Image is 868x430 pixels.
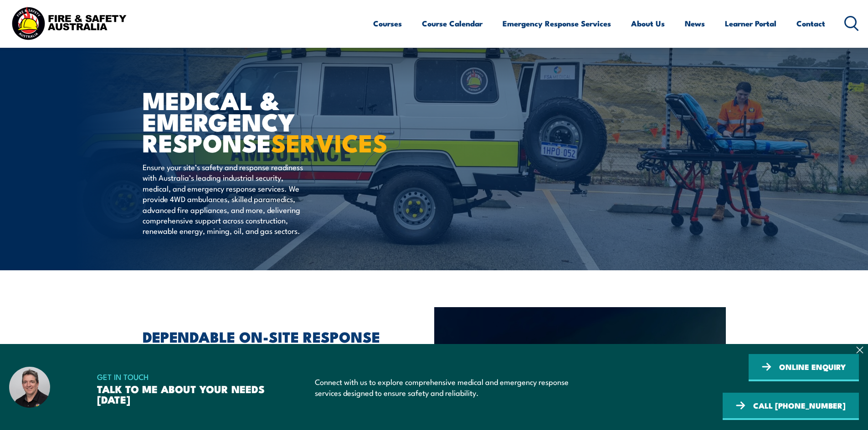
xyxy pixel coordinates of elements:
[271,123,388,161] strong: SERVICES
[143,330,392,343] h2: DEPENDABLE ON-SITE RESPONSE
[9,367,50,408] img: Dave – Fire and Safety Australia
[631,11,665,35] a: About Us
[503,11,611,35] a: Emergency Response Services
[143,89,368,153] h1: MEDICAL & EMERGENCY RESPONSE
[373,11,402,35] a: Courses
[315,376,579,398] p: Connect with us to explore comprehensive medical and emergency response services designed to ensu...
[725,11,776,35] a: Learner Portal
[723,393,859,420] a: CALL [PHONE_NUMBER]
[796,11,825,35] a: Contact
[749,354,859,381] a: ONLINE ENQUIRY
[685,11,705,35] a: News
[97,384,277,405] h3: TALK TO ME ABOUT YOUR NEEDS [DATE]
[97,370,277,384] span: GET IN TOUCH
[143,162,309,236] p: Ensure your site’s safety and response readiness with Australia’s leading industrial security, me...
[422,11,483,35] a: Course Calendar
